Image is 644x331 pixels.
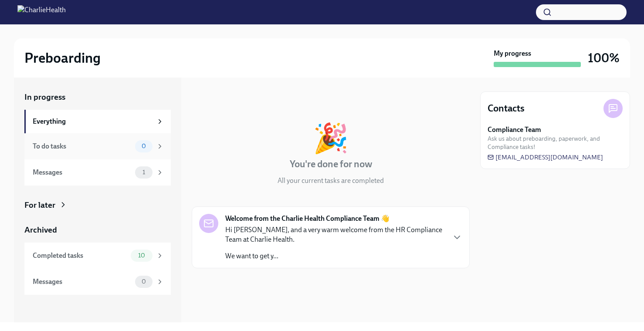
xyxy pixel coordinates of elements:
[133,252,150,259] span: 10
[24,49,101,67] h2: Preboarding
[225,214,390,223] strong: Welcome from the Charlie Health Compliance Team 👋
[136,143,151,149] span: 0
[24,199,171,211] a: For later
[588,50,620,66] h3: 100%
[488,153,603,162] a: [EMAIL_ADDRESS][DOMAIN_NAME]
[494,49,531,58] strong: My progress
[24,269,171,295] a: Messages0
[488,125,541,135] strong: Compliance Team
[290,158,372,171] h4: You're done for now
[488,102,525,115] h4: Contacts
[24,159,171,186] a: Messages1
[24,199,55,211] div: For later
[278,176,384,186] p: All your current tasks are completed
[225,251,445,261] p: We want to get y...
[136,278,151,285] span: 0
[24,224,171,236] a: Archived
[24,91,171,103] a: In progress
[192,91,233,103] div: In progress
[33,117,153,126] div: Everything
[17,5,66,19] img: CharlieHealth
[313,124,349,152] div: 🎉
[33,277,132,287] div: Messages
[225,225,445,244] p: Hi [PERSON_NAME], and a very warm welcome from the HR Compliance Team at Charlie Health.
[24,133,171,159] a: To do tasks0
[24,243,171,269] a: Completed tasks10
[33,251,127,260] div: Completed tasks
[33,142,132,151] div: To do tasks
[33,168,132,177] div: Messages
[137,169,150,176] span: 1
[24,110,171,133] a: Everything
[488,135,623,151] span: Ask us about preboarding, paperwork, and Compliance tasks!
